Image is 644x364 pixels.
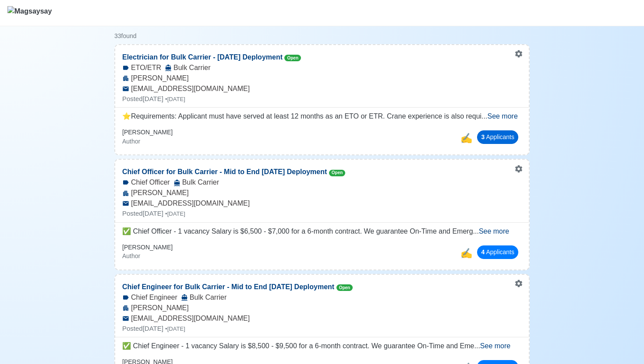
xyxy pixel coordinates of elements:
img: Magsaysay [7,6,52,22]
span: copy [460,133,472,143]
small: • [DATE] [165,210,185,217]
span: Open [329,170,346,176]
small: • [DATE] [165,325,185,332]
div: Posted [DATE] [115,209,529,219]
div: [PERSON_NAME] [115,188,529,198]
span: Chief Officer [131,177,170,188]
span: ⭐️Requirements: Applicant must have served at least 12 months as an ETO or ETR. Crane experience ... [122,112,481,120]
button: 4 Applicants [477,245,518,259]
span: ETO/ETR [131,63,161,73]
span: Open [284,55,301,61]
div: [EMAIL_ADDRESS][DOMAIN_NAME] [115,84,529,94]
div: [PERSON_NAME] [115,73,529,84]
button: copy [458,129,474,147]
span: 3 [481,133,485,140]
div: [EMAIL_ADDRESS][DOMAIN_NAME] [115,313,529,324]
span: ✅ Chief Engineer - 1 vacancy Salary is $8,500 - $9,500 for a 6-month contract. We guarantee On-Ti... [122,342,474,350]
span: 4 [481,248,485,255]
div: Bulk Carrier [181,292,226,303]
span: copy [460,248,472,259]
span: ... [481,112,518,120]
small: • [DATE] [165,96,185,102]
span: ✅ Chief Officer - 1 vacancy Salary is $6,500 - $7,000 for a 6-month contract. We guarantee On-Tim... [122,227,473,235]
span: ... [473,227,510,235]
div: Bulk Carrier [173,177,219,188]
button: copy [458,244,474,262]
p: Chief Officer for Bulk Carrier - Mid to End [DATE] Deployment [115,160,352,177]
div: [EMAIL_ADDRESS][DOMAIN_NAME] [115,198,529,209]
span: Chief Engineer [131,292,177,303]
div: Bulk Carrier [165,63,210,73]
span: See more [487,112,517,120]
h6: [PERSON_NAME] [122,129,173,136]
span: See more [480,342,510,350]
p: Chief Engineer for Bulk Carrier - Mid to End [DATE] Deployment [115,275,360,292]
button: Magsaysay [7,0,52,26]
small: Author [122,138,140,145]
div: Posted [DATE] [115,94,529,104]
div: 33 found [114,31,530,41]
div: Posted [DATE] [115,324,529,334]
small: Author [122,252,140,259]
span: ... [474,342,511,350]
span: See more [479,227,509,235]
span: Open [336,284,353,291]
button: 3 Applicants [477,130,518,144]
div: [PERSON_NAME] [115,303,529,313]
h6: [PERSON_NAME] [122,244,173,251]
p: Electrician for Bulk Carrier - [DATE] Deployment [115,45,308,63]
